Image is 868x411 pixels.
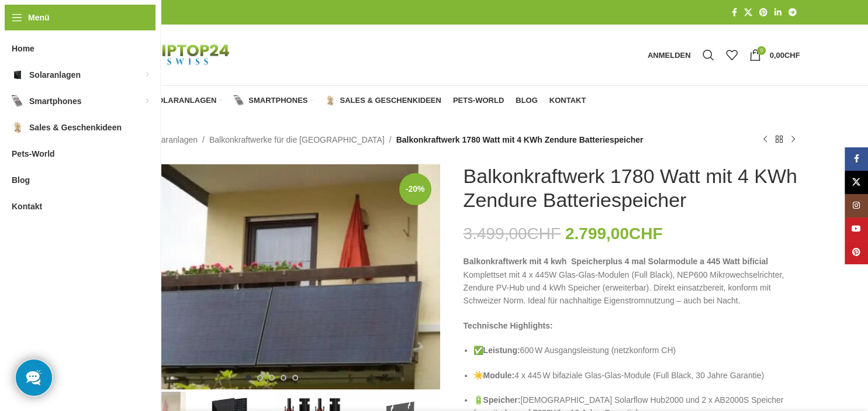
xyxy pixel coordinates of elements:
[234,95,244,106] img: Smartphones
[845,241,868,264] a: Pinterest Social Link
[527,225,561,243] span: CHF
[269,375,275,381] li: Go to slide 3
[629,225,663,243] span: CHF
[29,64,81,85] span: Solaranlagen
[245,375,251,381] li: Go to slide 1
[549,96,586,105] span: Kontakt
[12,122,23,133] img: Sales & Geschenkideen
[483,371,515,380] strong: Module:
[453,96,504,105] span: Pets-World
[728,5,741,20] a: Facebook Social Link
[29,91,81,112] span: Smartphones
[12,69,23,81] img: Solaranlagen
[103,50,250,59] a: Logo der Website
[464,164,800,212] h1: Balkonkraftwerk 1780 Watt mit 4 KWh Zendure Batteriespeicher
[325,89,441,112] a: Sales & Geschenkideen
[453,89,504,112] a: Pets-World
[483,346,520,355] strong: Leistung:
[642,43,697,67] a: Anmelden
[257,375,263,381] li: Go to slide 2
[473,369,800,382] p: ☀️ 4 x 445 W bifaziale Glas-Glas-Module (Full Black, 30 Jahre Garantie)
[12,143,55,164] span: Pets-World
[464,255,800,308] p: Komplettset mit 4 x 445W Glas-Glas-Modulen (Full Black), NEP600 Mikrowechselrichter, Zendure PV-H...
[565,225,663,243] bdi: 2.799,00
[473,344,800,357] p: ✅ 600 W Ausgangsleistung (netzkonform CH)
[785,5,800,20] a: Telegram Social Link
[325,95,336,106] img: Sales & Geschenkideen
[758,133,772,147] a: Vorheriges Produkt
[769,51,800,60] bdi: 0,00
[483,395,521,405] strong: Speicher:
[720,43,743,67] div: Meine Wunschliste
[464,321,553,330] strong: Technische Highlights:
[248,96,307,105] span: Smartphones
[741,5,756,20] a: X Social Link
[756,5,771,20] a: Pinterest Social Link
[138,89,223,112] a: Solaranlagen
[464,257,769,266] strong: Balkonkraftwerk mit 4 kwh Speicherplus 4 mal Solarmodule a 445 Watt bificial
[757,46,766,55] span: 0
[153,96,217,105] span: Solaranlagen
[845,194,868,217] a: Instagram Social Link
[12,38,34,59] span: Home
[648,51,691,59] span: Anmelden
[12,170,30,191] span: Blog
[784,51,800,60] span: CHF
[12,196,42,217] span: Kontakt
[845,147,868,171] a: Facebook Social Link
[396,133,644,146] span: Balkonkraftwerk 1780 Watt mit 4 KWh Zendure Batteriespeicher
[281,375,286,381] li: Go to slide 4
[516,96,538,105] span: Blog
[464,225,561,243] bdi: 3.499,00
[150,133,198,146] a: Solaranlagen
[845,217,868,241] a: YouTube Social Link
[234,89,313,112] a: Smartphones
[399,173,431,205] span: -20%
[102,164,441,389] div: 1 / 5
[743,43,805,67] a: 0 0,00CHF
[209,133,385,146] a: Balkonkraftwerke für die [GEOGRAPHIC_DATA]
[516,89,538,112] a: Blog
[292,375,298,381] li: Go to slide 5
[786,133,800,147] a: Nächstes Produkt
[29,117,122,138] span: Sales & Geschenkideen
[845,171,868,194] a: X Social Link
[340,96,441,105] span: Sales & Geschenkideen
[549,89,586,112] a: Kontakt
[103,164,440,389] img: Steckerkraftwerk
[28,11,50,24] span: Menü
[103,133,644,146] nav: Breadcrumb
[98,89,592,112] div: Hauptnavigation
[696,43,720,67] a: Suche
[12,95,23,107] img: Smartphones
[771,5,785,20] a: LinkedIn Social Link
